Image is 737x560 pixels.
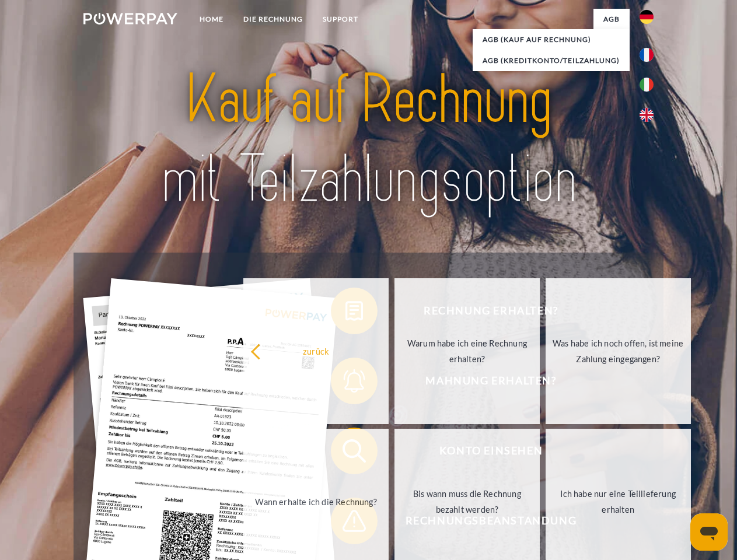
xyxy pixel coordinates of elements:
[83,13,177,24] img: logo-powerpay-white.svg
[401,486,533,517] div: Bis wann muss die Rechnung bezahlt werden?
[690,513,728,551] iframe: Schaltfläche zum Öffnen des Messaging-Fensters
[473,29,630,50] a: AGB (Kauf auf Rechnung)
[640,48,654,62] img: fr
[593,9,630,30] a: agb
[250,494,382,509] div: Wann erhalte ich die Rechnung?
[553,335,684,367] div: Was habe ich noch offen, ist meine Zahlung eingegangen?
[190,9,233,30] a: Home
[640,10,654,24] img: de
[546,278,691,424] a: Was habe ich noch offen, ist meine Zahlung eingegangen?
[250,343,382,359] div: zurück
[553,486,684,517] div: Ich habe nur eine Teillieferung erhalten
[640,108,654,122] img: en
[111,56,626,223] img: title-powerpay_de.svg
[401,335,533,367] div: Warum habe ich eine Rechnung erhalten?
[313,9,368,30] a: SUPPORT
[233,9,313,30] a: DIE RECHNUNG
[640,78,654,92] img: it
[473,50,630,71] a: AGB (Kreditkonto/Teilzahlung)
